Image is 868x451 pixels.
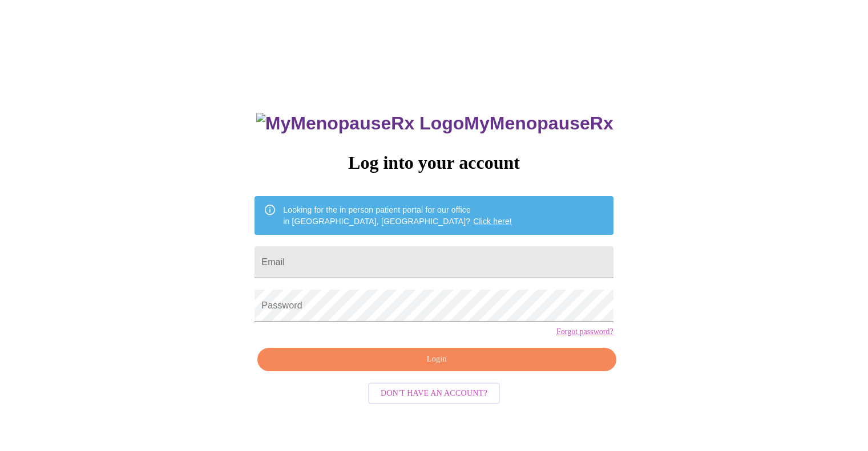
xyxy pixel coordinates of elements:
img: MyMenopauseRx Logo [256,113,464,134]
div: Looking for the in person patient portal for our office in [GEOGRAPHIC_DATA], [GEOGRAPHIC_DATA]? [283,200,512,231]
span: Login [271,352,603,367]
span: Don't have an account? [381,387,487,401]
button: Login [257,348,616,371]
a: Click here! [473,217,512,226]
button: Don't have an account? [368,383,500,405]
a: Don't have an account? [365,388,503,397]
h3: MyMenopauseRx [256,113,613,134]
a: Forgot password? [556,327,613,336]
h3: Log into your account [255,152,613,173]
